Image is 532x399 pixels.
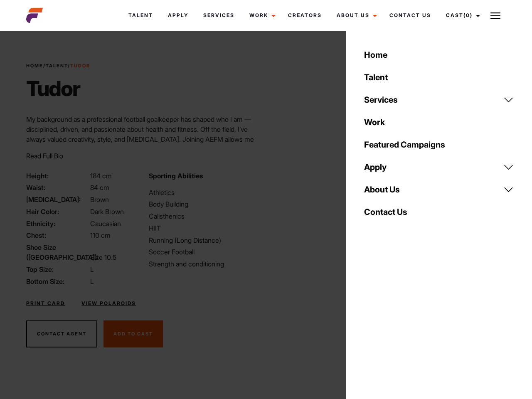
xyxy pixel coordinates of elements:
span: L [90,265,94,273]
span: Dark Brown [90,207,124,216]
span: Height: [26,171,89,181]
a: Talent [359,66,519,89]
strong: Sporting Abilities [149,172,203,180]
h1: Tudor [26,76,90,101]
button: Add To Cast [103,320,163,348]
p: My background as a professional football goalkeeper has shaped who I am — disciplined, driven, an... [26,114,261,164]
a: Home [359,44,519,66]
li: Body Building [149,199,261,209]
img: cropped-aefm-brand-fav-22-square.png [26,7,43,24]
span: 110 cm [90,231,111,239]
a: Services [359,89,519,111]
li: Calisthenics [149,211,261,221]
a: View Polaroids [81,300,136,307]
a: Apply [160,4,196,27]
a: Work [359,111,519,133]
span: Size 10.5 [90,253,116,261]
span: Waist: [26,182,89,192]
span: Add To Cast [113,331,153,337]
a: Print Card [26,300,65,307]
span: Hair Color: [26,207,89,217]
a: About Us [359,178,519,201]
video: Your browser does not support the video tag. [286,53,488,305]
li: Soccer Football [149,247,261,257]
a: Featured Campaigns [359,133,519,156]
button: Read Full Bio [26,151,63,161]
span: Shoe Size ([GEOGRAPHIC_DATA]): [26,242,89,262]
span: / / [26,62,90,69]
a: Talent [46,63,68,69]
span: Chest: [26,230,89,240]
li: Running (Long Distance) [149,235,261,245]
a: Apply [359,156,519,178]
a: Talent [121,4,160,27]
span: (0) [463,12,473,18]
li: Athletics [149,187,261,197]
a: Cast(0) [438,4,485,27]
span: 184 cm [90,172,112,180]
strong: Tudor [70,63,90,69]
a: Services [196,4,242,27]
li: HIIT [149,223,261,233]
span: Bottom Size: [26,276,89,286]
span: Brown [90,195,109,204]
a: Contact Us [359,201,519,223]
span: Caucasian [90,219,121,228]
span: [MEDICAL_DATA]: [26,195,89,204]
a: About Us [329,4,382,27]
a: Creators [281,4,329,27]
a: Home [26,63,43,69]
a: Contact Us [382,4,438,27]
span: 84 cm [90,183,109,192]
span: Top Size: [26,264,89,274]
button: Contact Agent [26,320,97,348]
span: Read Full Bio [26,152,63,160]
a: Work [242,4,281,27]
span: Ethnicity: [26,219,89,229]
li: Strength and conditioning [149,259,261,269]
span: L [90,277,94,286]
img: Burger icon [490,11,500,21]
